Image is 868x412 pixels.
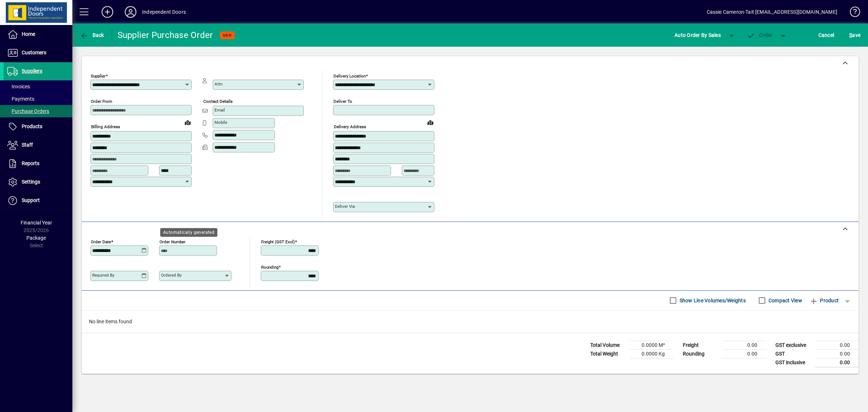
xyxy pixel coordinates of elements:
[223,33,232,38] span: NEW
[849,32,852,38] span: S
[679,349,723,358] td: Rounding
[96,5,119,18] button: Add
[4,192,72,210] a: Support
[214,120,227,125] mat-label: Mobile
[82,311,859,333] div: No line items found
[630,349,673,358] td: 0.0000 Kg
[21,220,52,226] span: Financial Year
[847,29,862,42] button: Save
[747,32,773,38] span: Order
[335,204,355,209] mat-label: Deliver via
[630,341,673,349] td: 0.0000 M³
[743,29,776,42] button: Order
[4,105,72,117] a: Purchase Orders
[160,228,217,237] div: Automatically generated
[91,239,111,244] mat-label: Order date
[4,93,72,105] a: Payments
[4,155,72,173] a: Reports
[723,349,766,358] td: 0.00
[214,81,222,87] mat-label: Attn
[22,123,42,129] span: Products
[142,6,186,18] div: Independent Doors
[78,29,106,42] button: Back
[7,108,49,114] span: Purchase Orders
[333,99,352,104] mat-label: Deliver To
[214,108,225,113] mat-label: Email
[815,358,859,367] td: 0.00
[815,349,859,358] td: 0.00
[671,29,724,42] button: Auto Order By Sales
[91,73,106,79] mat-label: Supplier
[809,295,839,306] span: Product
[22,142,33,148] span: Staff
[675,29,721,41] span: Auto Order By Sales
[4,25,72,43] a: Home
[4,173,72,191] a: Settings
[772,349,815,358] td: GST
[425,117,436,128] a: View on map
[818,29,834,41] span: Cancel
[844,1,859,25] a: Knowledge Base
[22,179,40,185] span: Settings
[22,31,35,37] span: Home
[772,358,815,367] td: GST inclusive
[679,341,723,349] td: Freight
[587,349,630,358] td: Total Weight
[333,73,366,79] mat-label: Delivery Location
[4,136,72,154] a: Staff
[22,50,46,55] span: Customers
[26,235,46,241] span: Package
[72,29,112,42] app-page-header-button: Back
[80,32,104,38] span: Back
[159,239,186,244] mat-label: Order number
[806,294,842,307] button: Product
[22,197,40,203] span: Support
[182,117,193,128] a: View on map
[261,264,278,269] mat-label: Rounding
[772,341,815,349] td: GST exclusive
[22,68,42,74] span: Suppliers
[7,84,30,89] span: Invoices
[118,29,213,41] div: Supplier Purchase Order
[261,239,295,244] mat-label: Freight (GST excl)
[91,99,112,104] mat-label: Order from
[723,341,766,349] td: 0.00
[849,29,860,41] span: ave
[161,273,182,278] mat-label: Ordered by
[678,297,746,304] label: Show Line Volumes/Weights
[4,44,72,62] a: Customers
[815,341,859,349] td: 0.00
[4,118,72,136] a: Products
[92,273,114,278] mat-label: Required by
[119,5,142,18] button: Profile
[707,6,837,18] div: Cassie Cameron-Tait [EMAIL_ADDRESS][DOMAIN_NAME]
[7,96,34,102] span: Payments
[817,29,836,42] button: Cancel
[767,297,802,304] label: Compact View
[22,160,39,166] span: Reports
[587,341,630,349] td: Total Volume
[4,80,72,93] a: Invoices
